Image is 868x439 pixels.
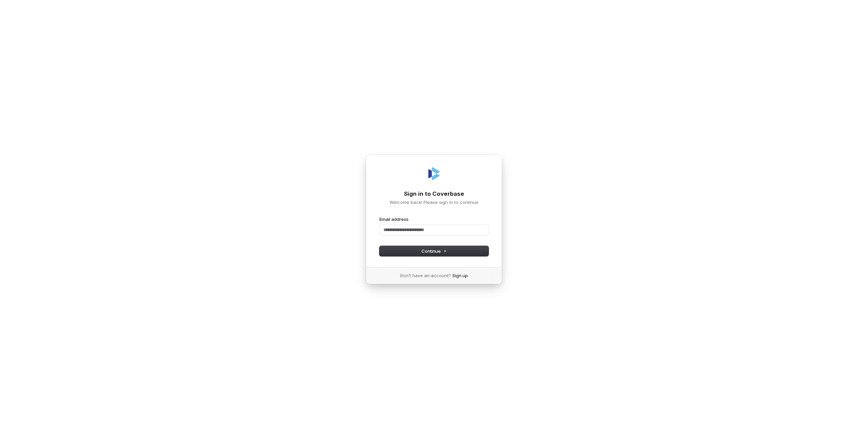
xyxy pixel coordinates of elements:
h1: Sign in to Coverbase [379,190,489,198]
span: Continue [421,248,447,254]
p: Welcome back! Please sign in to continue [379,199,489,205]
span: Don’t have an account? [400,272,451,279]
a: Sign up [452,272,468,279]
button: Continue [379,246,489,256]
label: Email address [379,216,409,222]
img: Coverbase [426,166,442,182]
